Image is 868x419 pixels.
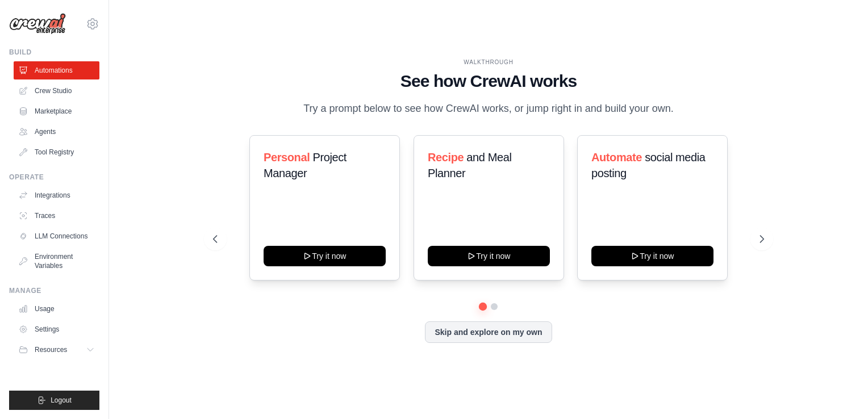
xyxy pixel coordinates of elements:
a: Agents [14,123,99,141]
button: Resources [14,341,99,359]
a: Environment Variables [14,248,99,275]
div: WALKTHROUGH [213,58,764,66]
a: Usage [14,300,99,318]
a: Automations [14,61,99,79]
img: Logo [9,13,66,35]
div: Build [9,48,99,57]
span: Resources [35,345,67,354]
p: Try a prompt below to see how CrewAI works, or jump right in and build your own. [298,100,679,117]
button: Try it now [591,246,713,266]
a: Integrations [14,186,99,204]
div: Manage [9,286,99,295]
a: Traces [14,207,99,225]
a: Marketplace [14,102,99,120]
span: Recipe [428,151,464,164]
h1: See how CrewAI works [213,71,764,91]
a: Crew Studio [14,82,99,100]
span: Automate [591,151,642,164]
span: social media posting [591,151,706,179]
button: Skip and explore on my own [425,321,552,343]
a: Settings [14,320,99,338]
button: Try it now [428,246,550,266]
span: Logout [51,396,72,405]
a: LLM Connections [14,227,99,245]
span: and Meal Planner [428,151,511,179]
a: Tool Registry [14,143,99,161]
button: Try it now [264,246,386,266]
div: Operate [9,173,99,182]
span: Personal [264,151,310,164]
button: Logout [9,391,99,410]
